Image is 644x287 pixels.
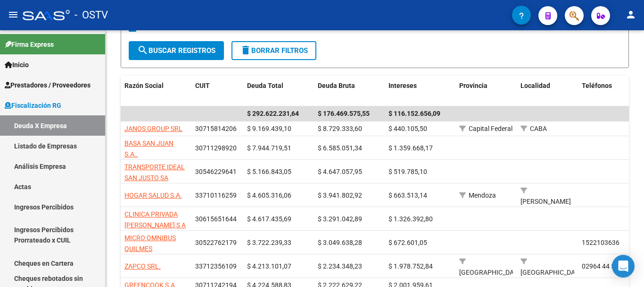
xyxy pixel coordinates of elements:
[520,198,571,205] span: [PERSON_NAME]
[318,262,362,270] span: $ 2.234.348,23
[469,191,496,199] span: Mendoza
[388,262,433,270] span: $ 1.978.752,84
[195,82,210,89] span: CUIT
[582,262,626,270] span: 02964 44 5310
[455,76,517,107] datatable-header-cell: Provincia
[5,100,61,111] span: Fiscalización RG
[247,215,291,223] span: $ 4.617.435,69
[243,76,314,107] datatable-header-cell: Deuda Total
[318,110,370,117] span: $ 176.469.575,55
[191,76,243,107] datatable-header-cell: CUIT
[195,144,237,152] span: 30711298920
[318,239,362,246] span: $ 3.049.638,28
[137,44,149,56] mat-icon: search
[195,191,237,199] span: 33710116259
[318,168,362,175] span: $ 4.647.057,95
[318,215,362,223] span: $ 3.291.042,89
[388,110,440,117] span: $ 116.152.656,09
[520,82,550,89] span: Localidad
[129,41,224,60] button: Buscar Registros
[195,215,237,223] span: 30615651644
[5,39,54,50] span: Firma Express
[247,168,291,175] span: $ 5.166.843,05
[121,76,191,107] datatable-header-cell: Razón Social
[388,144,433,152] span: $ 1.359.668,17
[582,82,612,89] span: Teléfonos
[195,239,237,246] span: 30522762179
[240,44,251,56] mat-icon: delete
[247,239,291,246] span: $ 3.722.239,33
[195,168,237,175] span: 30546229641
[247,82,283,89] span: Deuda Total
[5,60,29,70] span: Inicio
[240,46,308,55] span: Borrar Filtros
[195,262,237,270] span: 33712356109
[247,125,291,132] span: $ 9.169.439,10
[247,191,291,199] span: $ 4.605.316,06
[314,76,385,107] datatable-header-cell: Deuda Bruta
[469,125,512,132] span: Capital Federal
[124,125,182,132] span: JANOS GROUP SRL
[459,82,487,89] span: Provincia
[74,5,108,26] span: - OSTV
[625,9,636,20] mat-icon: person
[459,269,523,276] span: [GEOGRAPHIC_DATA]
[318,82,355,89] span: Deuda Bruta
[388,239,427,246] span: $ 672.601,05
[247,110,299,117] span: $ 292.622.231,64
[8,9,19,20] mat-icon: menu
[520,269,584,276] span: [GEOGRAPHIC_DATA]
[318,144,362,152] span: $ 6.585.051,34
[137,46,215,55] span: Buscar Registros
[388,125,427,132] span: $ 440.105,50
[124,210,186,229] span: CLINICA PRIVADA [PERSON_NAME] S A
[388,168,427,175] span: $ 519.785,10
[517,76,578,107] datatable-header-cell: Localidad
[124,139,173,158] span: BASA SAN JUAN S.A..
[124,262,161,270] span: ZAPCO SRL.
[231,41,316,60] button: Borrar Filtros
[247,144,291,152] span: $ 7.944.719,51
[388,82,417,89] span: Intereses
[5,80,91,90] span: Prestadores / Proveedores
[124,191,182,199] span: HOGAR SALUD S.A.
[582,239,619,246] span: 1522103636
[385,76,455,107] datatable-header-cell: Intereses
[318,125,362,132] span: $ 8.729.333,60
[612,255,635,278] div: Open Intercom Messenger
[195,125,237,132] span: 30715814206
[388,215,433,223] span: $ 1.326.392,80
[124,82,164,89] span: Razón Social
[124,234,176,252] span: MICRO OMNIBUS QUILMES
[388,191,427,199] span: $ 663.513,14
[530,125,547,132] span: CABA
[124,163,185,182] span: TRANSPORTE IDEAL SAN JUSTO SA
[247,262,291,270] span: $ 4.213.101,07
[318,191,362,199] span: $ 3.941.802,92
